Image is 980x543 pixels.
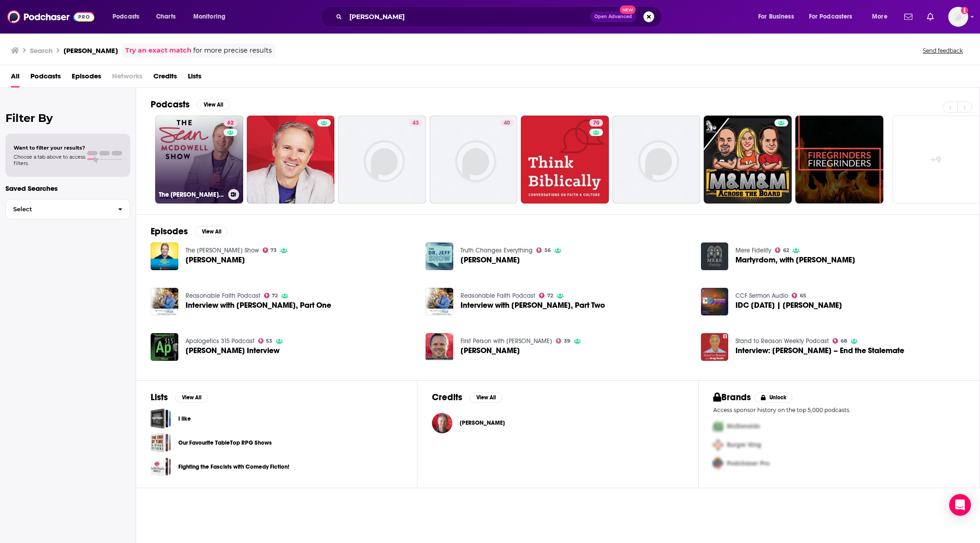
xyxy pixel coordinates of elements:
a: I like [178,414,191,424]
input: Search podcasts, credits, & more... [346,10,590,24]
a: All [11,69,20,87]
span: 53 [266,339,272,343]
h2: Podcasts [151,99,190,110]
a: 73 [263,247,277,253]
h2: Brands [713,392,751,403]
a: 62 [224,119,237,126]
span: Interview: [PERSON_NAME] – End the Stalemate [735,347,904,354]
a: Martyrdom, with Sean McDowell [701,242,729,270]
a: IDC Sunday | Sean McDowell [735,301,842,309]
span: Want to filter your results? [14,145,85,151]
span: For Podcasters [809,10,853,23]
button: View All [470,392,502,403]
a: Interview with Sean McDowell, Part One [186,301,331,309]
img: Sean McDowell [432,413,452,433]
button: Open AdvancedNew [590,11,636,22]
p: Saved Searches [5,184,130,193]
span: McDonalds [727,422,760,430]
a: 65 [792,293,806,298]
a: 56 [536,247,551,253]
a: Sean McDowell Interview [186,347,279,354]
img: Third Pro Logo [710,454,727,473]
button: open menu [106,10,151,24]
p: Access sponsor history on the top 5,000 podcasts. [713,407,965,413]
div: Search podcasts, credits, & more... [329,6,671,27]
button: Show profile menu [948,7,968,27]
button: Unlock [755,392,793,403]
a: Credits [153,69,177,87]
span: Interview with [PERSON_NAME], Part Two [461,301,605,309]
a: 72 [264,293,278,298]
a: 62 [775,247,789,253]
img: Sean McDowell Interview [151,333,178,361]
h2: Filter By [5,112,130,125]
a: I like [151,408,171,429]
a: 72 [539,293,553,298]
a: CCF Sermon Audio [735,292,788,300]
a: Our Favourite TableTop RPG Shows [178,438,272,448]
a: 62The [PERSON_NAME] Show [155,116,243,204]
span: Monitoring [193,10,225,23]
button: View All [195,226,228,237]
img: Sean McDowell [426,242,453,270]
span: 65 [800,294,806,298]
a: Podcasts [30,69,61,87]
h2: Credits [432,392,462,403]
h2: Lists [151,392,168,403]
a: 43 [409,119,422,126]
div: Open Intercom Messenger [949,494,971,516]
a: 40 [430,116,518,204]
button: View All [175,392,208,403]
a: 40 [500,119,514,126]
a: Stand to Reason Weekly Podcast [735,337,829,345]
a: Interview: Sean McDowell – End the Stalemate [701,333,729,361]
span: Martyrdom, with [PERSON_NAME] [735,256,855,264]
span: Select [6,206,111,212]
h3: Search [30,46,53,55]
span: Interview with [PERSON_NAME], Part One [186,301,331,309]
button: open menu [803,10,866,24]
img: Sean McDowell [151,242,178,270]
span: [PERSON_NAME] [460,419,505,427]
img: Interview with Sean McDowell, Part Two [426,288,453,315]
a: Charts [150,10,181,24]
button: open menu [187,10,237,24]
span: 72 [272,294,278,298]
span: Fighting the Fascists with Comedy Fiction! [151,456,171,477]
span: 40 [504,119,510,128]
span: for more precise results [193,45,272,56]
img: IDC Sunday | Sean McDowell [701,288,729,315]
span: Choose a tab above to access filters. [14,154,85,166]
a: Reasonable Faith Podcast [461,292,535,300]
a: Truth Changes Everything [461,247,533,254]
a: Sean McDowell [186,256,245,264]
span: 62 [227,119,234,128]
span: 68 [841,339,847,343]
a: Sean McDowell [461,347,520,354]
a: Fighting the Fascists with Comedy Fiction! [178,462,289,472]
img: First Pro Logo [710,417,727,436]
span: [PERSON_NAME] Interview [186,347,279,354]
a: 68 [833,338,847,344]
span: 39 [564,339,570,343]
h3: The [PERSON_NAME] Show [159,191,225,199]
a: Podchaser - Follow, Share and Rate Podcasts [7,8,94,25]
a: Apologetics 315 Podcast [186,337,255,345]
img: Sean McDowell [426,333,453,361]
a: Episodes [72,69,101,87]
span: [PERSON_NAME] [186,256,245,264]
span: 70 [593,119,599,128]
a: Show notifications dropdown [923,9,937,24]
a: Sean McDowell [460,419,505,427]
span: 72 [547,294,553,298]
span: Burger King [727,441,761,449]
